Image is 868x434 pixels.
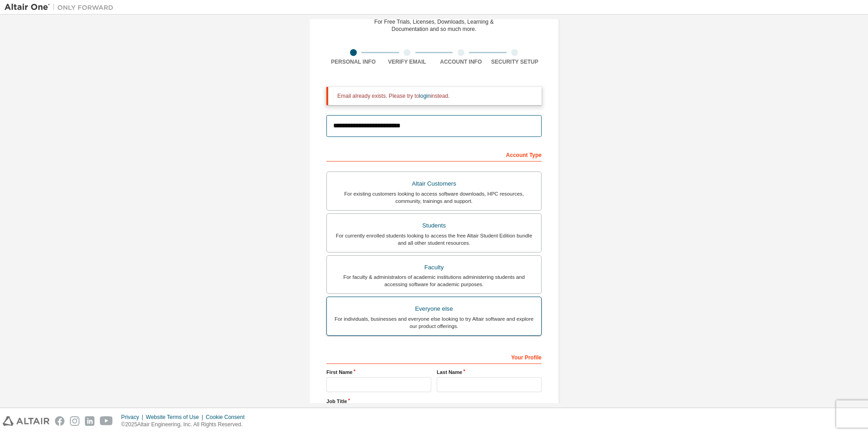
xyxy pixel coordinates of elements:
img: altair_logo.svg [3,416,49,426]
div: Faculty [332,261,536,274]
div: Your Profile [326,349,542,364]
a: login [419,93,430,99]
div: Students [332,219,536,232]
img: Altair One [5,3,118,12]
label: First Name [326,368,431,376]
div: Website Terms of Use [146,414,206,421]
div: For individuals, businesses and everyone else looking to try Altair software and explore our prod... [332,315,536,330]
img: youtube.svg [100,416,113,426]
img: instagram.svg [70,416,79,426]
label: Last Name [437,368,542,376]
p: © 2025 Altair Engineering, Inc. All Rights Reserved. [121,421,250,429]
div: For Free Trials, Licenses, Downloads, Learning & Documentation and so much more. [375,18,494,33]
div: Verify Email [380,58,434,66]
div: Email already exists. Please try to instead. [337,92,534,100]
div: Personal Info [326,58,380,66]
div: Account Type [326,147,542,161]
div: Cookie Consent [206,414,250,421]
div: Everyone else [332,303,536,315]
div: For faculty & administrators of academic institutions administering students and accessing softwa... [332,273,536,288]
div: For currently enrolled students looking to access the free Altair Student Edition bundle and all ... [332,232,536,247]
div: Account Info [434,58,488,66]
img: facebook.svg [55,416,64,426]
img: linkedin.svg [85,416,94,426]
div: Privacy [121,414,146,421]
div: Security Setup [488,58,542,66]
div: Altair Customers [332,177,536,190]
label: Job Title [326,398,542,405]
div: For existing customers looking to access software downloads, HPC resources, community, trainings ... [332,190,536,205]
